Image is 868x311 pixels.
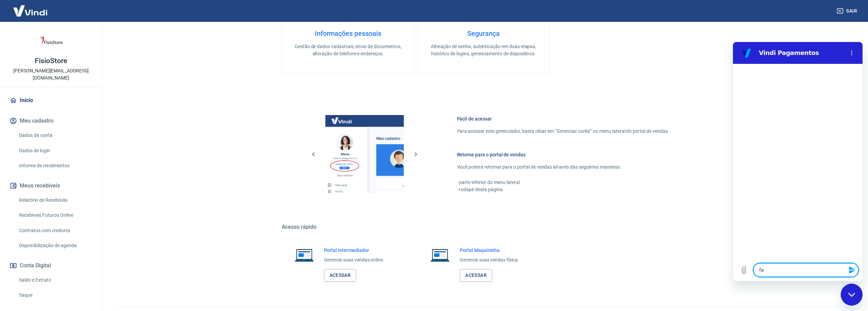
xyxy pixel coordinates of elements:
[293,43,403,57] p: Gestão de dados cadastrais, envio de documentos, alteração de telefone e endereços.
[282,224,686,230] h5: Acesso rápido
[16,159,94,173] a: Informe de rendimentos
[428,43,539,57] p: Alteração de senha, autenticação em duas etapas, histórico de logins, gerenciamento de dispositivos.
[293,29,403,38] h4: Informações pessoais
[457,179,669,186] p: - parte inferior do menu lateral
[325,115,404,194] img: Imagem da dashboard mostrando o botão de gerenciar conta na sidebar no lado esquerdo
[428,29,539,38] h4: Segurança
[457,151,669,158] h6: Retorne para o portal de vendas
[8,93,94,108] a: Início
[324,269,356,282] a: Acessar
[457,164,669,171] p: Você poderá retornar para o portal de vendas através das seguintes maneiras:
[8,113,94,128] button: Meu cadastro
[8,258,94,273] button: Conta Digital
[16,208,94,222] a: Recebíveis Futuros Online
[8,178,94,193] button: Meus recebíveis
[16,224,94,238] a: Contratos com credores
[460,269,492,282] a: Acessar
[841,284,863,306] iframe: Botão para abrir a janela de mensagens, conversa em andamento
[5,67,97,82] p: [PERSON_NAME][EMAIL_ADDRESS][DOMAIN_NAME]
[8,0,53,21] img: Vindi
[38,27,65,55] img: f4093ee0-b948-48fc-8f5f-5be1a5a284df.jpeg
[16,288,94,302] a: Saque
[16,239,94,253] a: Disponibilização de agenda
[426,247,454,263] img: Imagem de um notebook aberto
[16,193,94,207] a: Relatório de Recebíveis
[290,247,319,263] img: Imagem de um notebook aberto
[16,144,94,158] a: Dados de login
[16,273,94,287] a: Saldo e Extrato
[733,42,863,281] iframe: Janela de mensagens
[16,128,94,142] a: Dados da conta
[835,5,860,17] button: Sair
[457,186,669,193] p: - rodapé desta página
[460,247,519,254] h6: Portal Maquininha
[324,247,385,254] h6: Portal Intermediador
[35,57,67,65] p: FisioStore
[457,128,669,135] p: Para acessar este gerenciador, basta clicar em “Gerenciar conta” no menu lateral do portal de ven...
[457,115,669,122] h6: Fácil de acessar
[460,256,519,264] p: Gerencie suas vendas física.
[324,256,385,264] p: Gerencie suas vendas online.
